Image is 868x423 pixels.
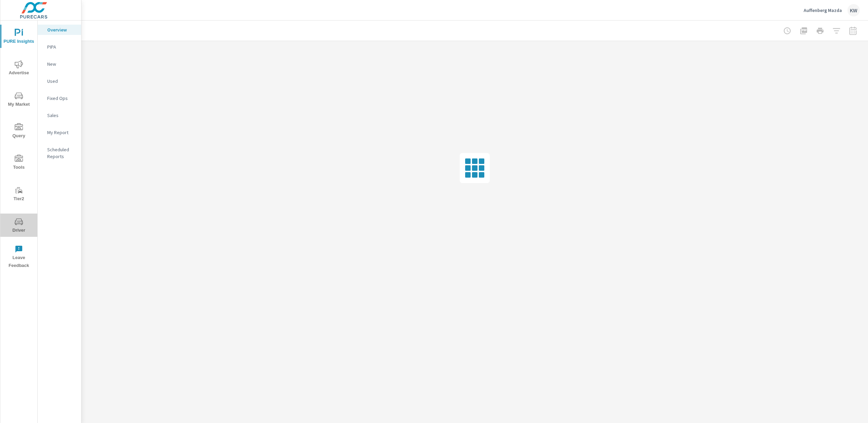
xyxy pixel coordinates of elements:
[2,60,35,77] span: Advertise
[47,146,76,160] p: Scheduled Reports
[2,218,35,234] span: Driver
[38,93,81,103] div: Fixed Ops
[847,4,860,16] div: KW
[2,186,35,203] span: Tier2
[2,245,35,270] span: Leave Feedback
[2,29,35,46] span: PURE Insights
[38,144,81,162] div: Scheduled Reports
[804,7,842,13] p: Auffenberg Mazda
[47,43,76,50] p: PIPA
[47,61,76,67] p: New
[38,76,81,86] div: Used
[38,25,81,35] div: Overview
[47,95,76,102] p: Fixed Ops
[47,78,76,85] p: Used
[2,92,35,108] span: My Market
[47,129,76,136] p: My Report
[38,110,81,120] div: Sales
[38,59,81,69] div: New
[0,21,37,272] div: nav menu
[47,112,76,119] p: Sales
[47,26,76,33] p: Overview
[38,127,81,138] div: My Report
[38,42,81,52] div: PIPA
[2,123,35,140] span: Query
[2,155,35,171] span: Tools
